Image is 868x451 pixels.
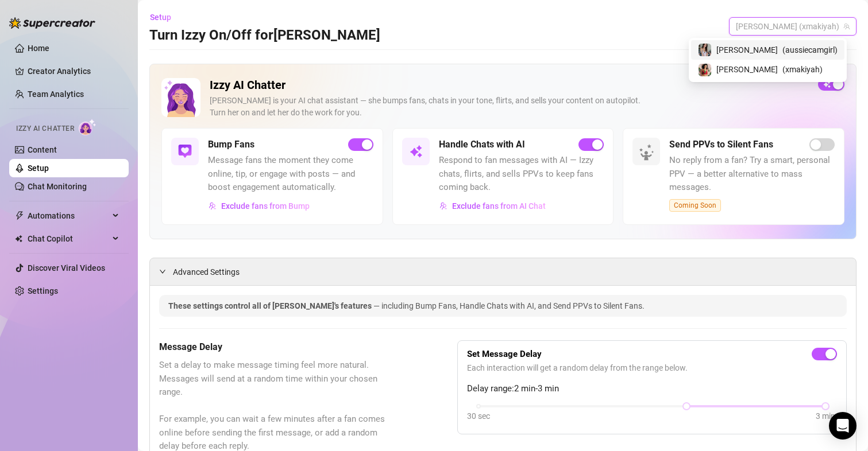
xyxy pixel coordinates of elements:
span: Automations [28,207,109,225]
span: Exclude fans from Bump [221,201,310,211]
a: Chat Monitoring [28,182,87,191]
h5: Handle Chats with AI [439,138,525,151]
span: Respond to fan messages with AI — Izzy chats, flirts, and sells PPVs to keep fans coming back. [439,154,604,195]
span: Izzy AI Chatter [16,123,74,134]
h3: Turn Izzy On/Off for [PERSON_NAME] [149,26,380,45]
h5: Bump Fans [208,138,254,151]
h2: Izzy AI Chatter [210,78,809,92]
a: Creator Analytics [28,62,119,80]
div: [PERSON_NAME] is your AI chat assistant — she bumps fans, chats in your tone, flirts, and sells y... [210,95,809,119]
span: maki (xmakiyah) [736,18,850,35]
span: team [843,23,850,30]
span: Exclude fans from AI Chat [452,201,546,211]
span: [PERSON_NAME] [716,63,778,76]
div: expanded [159,265,173,278]
button: Setup [149,8,180,26]
span: — including Bump Fans, Handle Chats with AI, and Send PPVs to Silent Fans. [373,301,645,310]
span: [PERSON_NAME] [716,44,778,56]
img: AI Chatter [79,119,97,135]
a: Home [28,44,49,53]
span: Coming Soon [669,199,721,212]
a: Discover Viral Videos [28,263,105,273]
span: Message fans the moment they come online, tip, or engage with posts — and boost engagement automa... [208,154,373,195]
span: thunderbolt [15,211,24,220]
img: silent-fans-ppv-o-N6Mmdf.svg [639,144,657,162]
button: Exclude fans from AI Chat [439,197,546,215]
a: Setup [28,164,49,173]
div: 3 min [816,410,835,422]
span: expanded [159,268,166,275]
img: logo-BBDzfeDw.svg [9,17,95,29]
img: svg%3e [439,202,447,210]
span: No reply from a fan? Try a smart, personal PPV — a better alternative to mass messages. [669,154,835,195]
img: Izzy AI Chatter [161,78,200,117]
img: Maki [699,44,711,56]
a: Team Analytics [28,90,84,99]
a: Content [28,145,57,154]
div: 30 sec [467,410,490,422]
span: Setup [150,13,171,22]
img: svg%3e [409,145,423,158]
strong: Set Message Delay [467,349,542,359]
span: These settings control all of [PERSON_NAME]'s features [168,301,373,310]
span: ( xmakiyah ) [782,63,823,76]
span: Chat Copilot [28,230,109,248]
img: svg%3e [178,145,192,158]
span: Each interaction will get a random delay from the range below. [467,361,837,374]
span: Advanced Settings [173,266,240,278]
h5: Send PPVs to Silent Fans [669,138,773,151]
img: svg%3e [209,202,217,210]
img: maki [699,64,711,76]
h5: Message Delay [159,340,400,354]
span: ( aussiecamgirl ) [782,44,838,56]
button: Exclude fans from Bump [208,197,310,215]
a: Settings [28,286,58,296]
img: Chat Copilot [15,235,22,243]
div: Open Intercom Messenger [829,412,857,440]
span: Delay range: 2 min - 3 min [467,382,837,396]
